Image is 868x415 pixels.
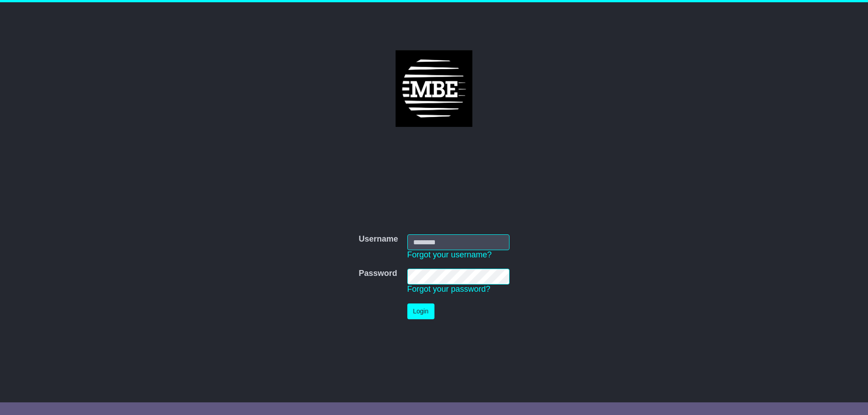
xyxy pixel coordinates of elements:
[359,234,398,244] label: Username
[407,284,491,294] a: Forgot your password?
[396,50,472,127] img: MBE Parramatta
[359,269,397,279] label: Password
[407,250,492,259] a: Forgot your username?
[407,303,434,319] button: Login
